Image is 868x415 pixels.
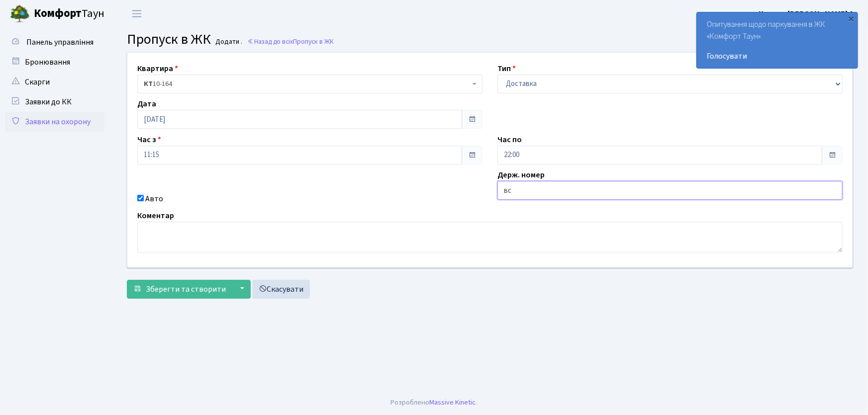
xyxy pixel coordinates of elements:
button: Переключити навігацію [124,5,149,22]
a: Заявки на охорону [5,112,104,132]
label: Авто [145,193,163,205]
label: Коментар [137,210,174,222]
a: Скасувати [252,280,310,299]
b: КТ [144,79,153,89]
div: × [847,13,857,23]
b: Комфорт [34,5,82,21]
small: Додати . [214,38,243,46]
span: Панель управління [26,37,94,48]
label: Держ. номер [497,169,545,181]
a: Панель управління [5,32,104,52]
a: Цитрус [PERSON_NAME] А. [759,8,856,20]
a: Скарги [5,72,104,92]
span: Пропуск в ЖК [293,37,334,46]
span: Пропуск в ЖК [127,29,211,49]
span: Таун [34,5,104,22]
a: Назад до всіхПропуск в ЖК [247,37,334,46]
label: Тип [497,63,516,75]
b: Цитрус [PERSON_NAME] А. [759,8,856,19]
a: Бронювання [5,52,104,72]
a: Голосувати [707,50,848,62]
span: Зберегти та створити [146,284,226,295]
input: AA0001AA [497,181,843,200]
span: <b>КТ</b>&nbsp;&nbsp;&nbsp;&nbsp;10-164 [137,75,482,93]
a: Massive Kinetic [430,397,476,408]
div: Опитування щодо паркування в ЖК «Комфорт Таун» [697,12,858,68]
span: <b>КТ</b>&nbsp;&nbsp;&nbsp;&nbsp;10-164 [144,79,470,89]
label: Дата [137,98,156,110]
label: Час з [137,134,161,146]
div: Розроблено . [391,397,478,408]
img: logo.png [10,4,30,24]
label: Час по [497,134,522,146]
label: Квартира [137,63,178,75]
button: Зберегти та створити [127,280,232,299]
a: Заявки до КК [5,92,104,112]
